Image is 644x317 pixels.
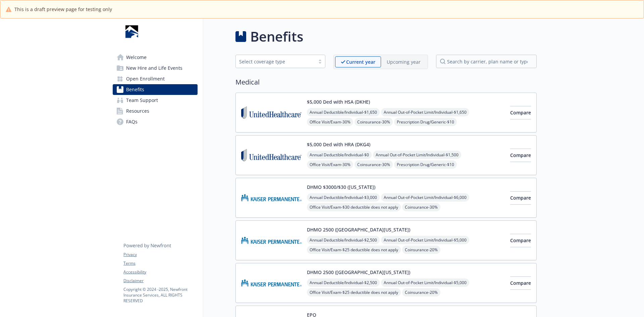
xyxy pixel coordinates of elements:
[307,108,380,116] span: Annual Deductible/Individual - $1,650
[241,141,302,169] img: United Healthcare Insurance Company carrier logo
[355,160,393,169] span: Coinsurance - 30%
[126,63,182,73] span: New Hire and Life Events
[307,269,410,276] button: DHMO 2500 ([GEOGRAPHIC_DATA][US_STATE])
[307,236,380,244] span: Annual Deductible/Individual - $2,500
[394,118,457,126] span: Prescription Drug/Generic - $10
[113,63,198,73] a: New Hire and Life Events
[307,288,401,297] span: Office Visit/Exam - $25 deductible does not apply
[307,193,380,202] span: Annual Deductible/Individual - $3,000
[307,226,410,233] button: DHMO 2500 ([GEOGRAPHIC_DATA][US_STATE])
[307,151,372,159] span: Annual Deductible/Individual - $0
[307,203,401,211] span: Office Visit/Exam - $30 deductible does not apply
[235,77,537,87] h2: Medical
[394,160,457,169] span: Prescription Drug/Generic - $10
[381,193,469,202] span: Annual Out-of-Pocket Limit/Individual - $6,000
[126,116,138,127] span: FAQs
[123,260,197,266] a: Terms
[402,246,440,254] span: Coinsurance - 20%
[241,98,302,127] img: United Healthcare Insurance Company carrier logo
[307,141,370,148] button: $5,000 Ded with HRA (DKG4)
[123,278,197,284] a: Disclaimer
[510,109,531,116] span: Compare
[381,236,469,244] span: Annual Out-of-Pocket Limit/Individual - $5,000
[381,278,469,287] span: Annual Out-of-Pocket Limit/Individual - $5,000
[307,98,370,105] button: $5,000 Ded with HSA (DKHE)
[241,183,302,212] img: Kaiser Permanente of Colorado carrier logo
[113,84,198,95] a: Benefits
[113,116,198,127] a: FAQs
[510,280,531,286] span: Compare
[510,149,531,162] button: Compare
[241,226,302,255] img: Kaiser Permanente Insurance Company carrier logo
[123,252,197,258] a: Privacy
[113,106,198,116] a: Resources
[510,191,531,205] button: Compare
[126,84,144,95] span: Benefits
[436,55,537,68] input: search by carrier, plan name or type
[510,237,531,244] span: Compare
[123,286,197,304] p: Copyright © 2024 - 2025 , Newfront Insurance Services, ALL RIGHTS RESERVED
[373,151,461,159] span: Annual Out-of-Pocket Limit/Individual - $1,500
[510,106,531,119] button: Compare
[510,152,531,158] span: Compare
[126,95,158,106] span: Team Support
[126,106,149,116] span: Resources
[307,246,401,254] span: Office Visit/Exam - $25 deductible does not apply
[113,95,198,106] a: Team Support
[126,73,165,84] span: Open Enrollment
[307,118,353,126] span: Office Visit/Exam - 30%
[402,288,440,297] span: Coinsurance - 20%
[355,118,393,126] span: Coinsurance - 30%
[510,234,531,247] button: Compare
[113,73,198,84] a: Open Enrollment
[387,58,421,65] p: Upcoming year
[510,195,531,201] span: Compare
[381,108,469,116] span: Annual Out-of-Pocket Limit/Individual - $1,650
[346,58,375,65] p: Current year
[307,160,353,169] span: Office Visit/Exam - 30%
[510,276,531,290] button: Compare
[307,183,375,191] button: DHMO $3000/$30 ([US_STATE])
[402,203,440,211] span: Coinsurance - 30%
[123,269,197,275] a: Accessibility
[239,58,312,65] div: Select coverage type
[307,278,380,287] span: Annual Deductible/Individual - $2,500
[14,6,112,13] span: This is a draft preview page for testing only
[113,52,198,63] a: Welcome
[250,27,303,47] h1: Benefits
[241,269,302,297] img: Kaiser Permanente Insurance Company carrier logo
[126,52,147,63] span: Welcome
